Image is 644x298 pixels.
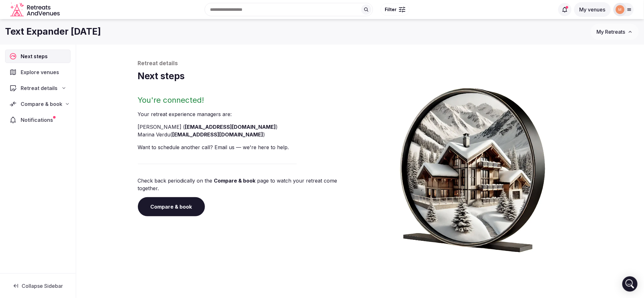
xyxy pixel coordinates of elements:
button: My Retreats [591,24,639,40]
p: Your retreat experience manager s are : [138,110,358,118]
span: Compare & book [21,100,62,108]
h1: Text Expander [DATE] [5,25,101,38]
a: Compare & book [138,197,205,216]
li: Marina Verdu ( ) [138,131,358,138]
button: My venues [574,2,611,17]
a: Visit the homepage [10,3,61,17]
img: Winter chalet retreat in picture frame [388,82,557,253]
span: My Retreats [597,29,625,35]
a: [EMAIL_ADDRESS][DOMAIN_NAME] [173,131,263,138]
span: Filter [385,6,397,13]
span: Collapse Sidebar [22,283,63,289]
h1: Next steps [138,70,583,82]
a: Explore venues [5,66,71,79]
p: Retreat details [138,60,583,67]
span: Next steps [21,52,50,60]
a: My venues [574,6,611,13]
span: Retreat details [21,84,58,92]
h2: You're connected! [138,95,358,105]
a: [EMAIL_ADDRESS][DOMAIN_NAME] [185,124,276,130]
a: Notifications [5,113,71,127]
a: Next steps [5,50,71,63]
svg: Retreats and Venues company logo [10,3,61,17]
li: [PERSON_NAME] ( ) [138,123,358,131]
div: Open Intercom Messenger [622,276,638,292]
span: Explore venues [21,68,62,76]
p: Want to schedule another call? Email us — we're here to help. [138,143,358,151]
a: Compare & book [214,177,256,184]
button: Filter [381,3,410,16]
img: marina [616,5,625,14]
button: Collapse Sidebar [5,279,71,293]
p: Check back periodically on the page to watch your retreat come together. [138,177,358,192]
span: Notifications [21,116,56,124]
